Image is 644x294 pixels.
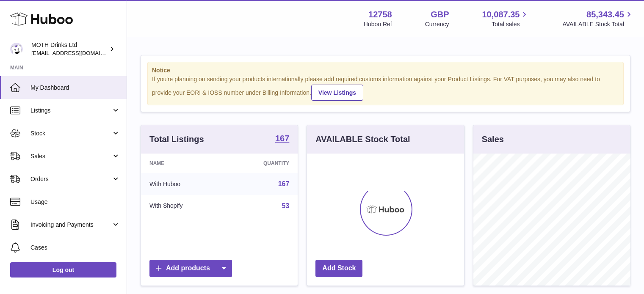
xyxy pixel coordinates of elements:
span: My Dashboard [30,84,120,92]
a: 167 [275,134,289,144]
h3: AVAILABLE Stock Total [315,134,410,145]
strong: 167 [275,134,289,143]
a: View Listings [311,85,363,101]
span: 85,343.45 [586,9,624,20]
a: 53 [282,202,290,209]
span: Invoicing and Payments [30,221,111,229]
a: Add Stock [315,260,362,277]
a: 10,087.35 Total sales [482,9,529,28]
span: AVAILABLE Stock Total [562,20,634,28]
span: Cases [30,244,120,252]
a: 85,343.45 AVAILABLE Stock Total [562,9,634,28]
span: [EMAIL_ADDRESS][DOMAIN_NAME] [31,49,124,56]
div: Currency [425,20,449,28]
th: Name [141,154,226,173]
h3: Total Listings [149,134,204,145]
strong: GBP [431,9,449,20]
td: With Shopify [141,195,226,217]
span: Usage [30,198,120,206]
th: Quantity [226,154,298,173]
strong: Notice [152,66,619,74]
span: Stock [30,129,111,137]
h3: Sales [482,134,504,145]
div: Huboo Ref [364,20,392,28]
div: If you're planning on sending your products internationally please add required customs informati... [152,75,619,101]
span: Total sales [492,20,529,28]
img: orders@mothdrinks.com [10,43,23,55]
a: Log out [10,262,116,278]
a: Add products [149,260,232,277]
td: With Huboo [141,173,226,195]
span: Orders [30,175,111,183]
a: 167 [278,180,290,187]
strong: 12758 [368,9,392,20]
span: Listings [30,107,111,115]
span: Sales [30,152,111,160]
span: 10,087.35 [482,9,520,20]
div: MOTH Drinks Ltd [31,41,108,57]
